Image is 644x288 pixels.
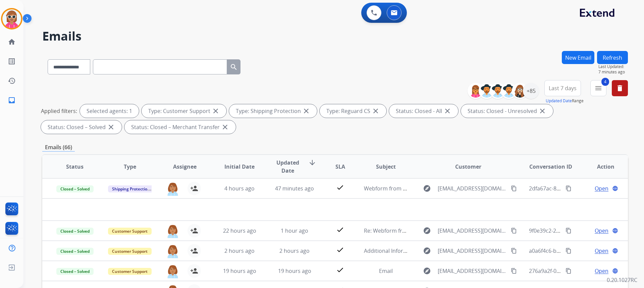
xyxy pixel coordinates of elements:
[166,224,179,238] img: agent-avatar
[108,185,154,192] span: Shipping Protection
[612,248,618,254] mat-icon: language
[612,185,618,191] mat-icon: language
[223,227,256,234] span: 22 hours ago
[273,159,303,175] span: Updated Date
[616,84,624,92] mat-icon: delete
[308,159,316,167] mat-icon: arrow_downward
[607,276,637,284] p: 0.20.1027RC
[221,123,229,131] mat-icon: close
[124,120,236,134] div: Status: Closed – Merchant Transfer
[124,163,136,171] span: Type
[529,267,630,275] span: 276a9a2f-0b4e-47e7-8cd5-d88028f4605a
[230,63,238,71] mat-icon: search
[511,248,517,254] mat-icon: content_copy
[423,267,431,275] mat-icon: explore
[511,185,517,191] mat-icon: content_copy
[190,247,198,255] mat-icon: person_add
[2,9,21,28] img: avatar
[566,228,572,234] mat-icon: content_copy
[173,163,197,171] span: Assignee
[8,57,16,65] mat-icon: list_alt
[190,267,198,275] mat-icon: person_add
[598,64,628,69] span: Last Updated:
[544,80,581,96] button: Last 7 days
[278,267,311,275] span: 19 hours ago
[42,143,75,152] p: Emails (66)
[376,163,396,171] span: Subject
[190,184,198,192] mat-icon: person_add
[601,78,609,86] span: 4
[562,51,594,64] button: New Email
[438,184,507,192] span: [EMAIL_ADDRESS][DOMAIN_NAME]
[443,107,451,115] mat-icon: close
[8,96,16,104] mat-icon: inbox
[56,248,94,255] span: Closed – Solved
[364,185,516,192] span: Webform from [EMAIL_ADDRESS][DOMAIN_NAME] on [DATE]
[612,268,618,274] mat-icon: language
[336,266,344,274] mat-icon: check
[529,227,629,234] span: 9f0e39c2-2018-4e92-8247-c7a58352f30e
[336,246,344,254] mat-icon: check
[279,247,310,254] span: 2 hours ago
[335,163,345,171] span: SLA
[612,228,618,234] mat-icon: language
[281,227,308,234] span: 1 hour ago
[223,267,256,275] span: 19 hours ago
[302,107,310,115] mat-icon: close
[438,227,507,235] span: [EMAIL_ADDRESS][DOMAIN_NAME]
[379,267,393,275] span: Email
[389,104,458,118] div: Status: Closed - All
[566,268,572,274] mat-icon: content_copy
[142,104,226,118] div: Type: Customer Support
[595,184,608,192] span: Open
[529,247,632,254] span: a0a6f4c6-bb03-490a-8100-107c05d7edd6
[212,107,220,115] mat-icon: close
[229,104,317,118] div: Type: Shipping Protection
[80,104,139,118] div: Selected agents: 1
[107,123,115,131] mat-icon: close
[546,98,584,104] span: Range
[108,268,152,275] span: Customer Support
[56,228,94,235] span: Closed – Solved
[566,248,572,254] mat-icon: content_copy
[438,267,507,275] span: [EMAIL_ADDRESS][DOMAIN_NAME]
[41,120,122,134] div: Status: Closed – Solved
[336,183,344,191] mat-icon: check
[595,247,608,255] span: Open
[423,247,431,255] mat-icon: explore
[529,163,572,171] span: Conversation ID
[166,182,179,196] img: agent-avatar
[549,87,577,90] span: Last 7 days
[438,247,507,255] span: [EMAIL_ADDRESS][DOMAIN_NAME]
[190,227,198,235] mat-icon: person_add
[573,155,628,178] th: Action
[538,107,546,115] mat-icon: close
[320,104,386,118] div: Type: Reguard CS
[224,247,255,254] span: 2 hours ago
[224,185,255,192] span: 4 hours ago
[598,69,628,75] span: 7 minutes ago
[546,98,572,104] button: Updated Date
[461,104,553,118] div: Status: Closed - Unresolved
[423,227,431,235] mat-icon: explore
[336,226,344,234] mat-icon: check
[166,264,179,278] img: agent-avatar
[8,77,16,85] mat-icon: history
[529,185,631,192] span: 2dfa67ac-81d3-4deb-aba5-3cb4421caf4b
[66,163,84,171] span: Status
[56,185,94,192] span: Closed – Solved
[372,107,380,115] mat-icon: close
[108,248,152,255] span: Customer Support
[511,228,517,234] mat-icon: content_copy
[108,228,152,235] span: Customer Support
[511,268,517,274] mat-icon: content_copy
[224,163,255,171] span: Initial Date
[166,244,179,258] img: agent-avatar
[455,163,481,171] span: Customer
[56,268,94,275] span: Closed – Solved
[594,84,602,92] mat-icon: menu
[590,80,606,96] button: 4
[41,107,77,115] p: Applied filters:
[523,83,539,99] div: +85
[595,267,608,275] span: Open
